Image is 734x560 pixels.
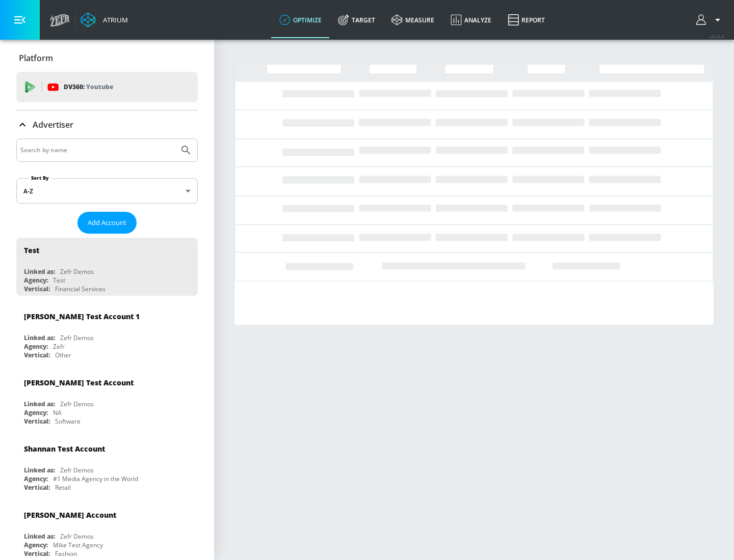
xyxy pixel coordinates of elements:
[24,444,105,454] div: Shannan Test Account
[88,217,126,229] span: Add Account
[24,312,140,321] div: [PERSON_NAME] Test Account 1
[99,15,128,24] div: Atrium
[24,474,48,483] div: Agency:
[20,144,175,157] input: Search by name
[16,370,198,428] div: [PERSON_NAME] Test AccountLinked as:Zefr DemosAgency:NAVertical:Software
[16,436,198,494] div: Shannan Test AccountLinked as:Zefr DemosAgency:#1 Media Agency in the WorldVertical:Retail
[24,267,55,276] div: Linked as:
[24,285,50,293] div: Vertical:
[53,408,62,417] div: NA
[19,52,53,64] p: Platform
[24,276,48,285] div: Agency:
[64,81,113,93] p: DV360:
[60,267,94,276] div: Zefr Demos
[81,12,128,27] a: Atrium
[33,119,73,130] p: Advertiser
[24,400,55,408] div: Linked as:
[16,44,198,72] div: Platform
[86,81,113,92] p: Youtube
[24,408,48,417] div: Agency:
[24,532,55,541] div: Linked as:
[24,541,48,549] div: Agency:
[55,285,106,293] div: Financial Services
[16,304,198,362] div: [PERSON_NAME] Test Account 1Linked as:Zefr DemosAgency:ZefrVertical:Other
[24,483,50,492] div: Vertical:
[16,238,198,296] div: TestLinked as:Zefr DemosAgency:TestVertical:Financial Services
[24,549,50,558] div: Vertical:
[55,483,71,492] div: Retail
[60,400,94,408] div: Zefr Demos
[16,110,198,139] div: Advertiser
[24,378,134,387] div: [PERSON_NAME] Test Account
[24,351,50,359] div: Vertical:
[500,2,553,38] a: Report
[24,466,55,474] div: Linked as:
[442,2,500,38] a: Analyze
[24,245,39,255] div: Test
[16,178,198,204] div: A-Z
[53,276,65,285] div: Test
[60,532,94,541] div: Zefr Demos
[710,34,724,39] span: v 4.25.4
[60,466,94,474] div: Zefr Demos
[29,175,51,181] label: Sort By
[55,549,77,558] div: Fashion
[55,351,71,359] div: Other
[60,333,94,342] div: Zefr Demos
[53,541,103,549] div: Mike Test Agency
[330,2,383,38] a: Target
[53,474,138,483] div: #1 Media Agency in the World
[16,72,198,102] div: DV360: Youtube
[24,417,50,426] div: Vertical:
[271,2,330,38] a: optimize
[53,342,65,351] div: Zefr
[77,212,137,234] button: Add Account
[24,510,116,520] div: [PERSON_NAME] Account
[383,2,442,38] a: measure
[55,417,81,426] div: Software
[24,333,55,342] div: Linked as:
[24,342,48,351] div: Agency:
